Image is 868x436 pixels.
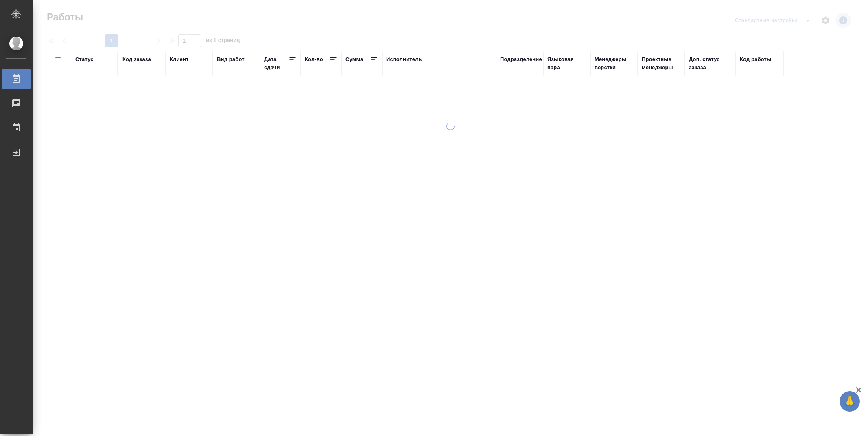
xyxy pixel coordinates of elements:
div: Клиент [170,55,188,64]
span: 🙏 [843,393,857,410]
div: Подразделение [500,55,542,64]
div: Дата сдачи [264,55,289,72]
div: Статус [75,55,94,64]
div: Доп. статус заказа [689,55,732,72]
button: 🙏 [840,391,860,412]
div: Менеджеры верстки [595,55,634,72]
div: Проектные менеджеры [642,55,681,72]
div: Языковая пара [547,55,586,72]
div: Кол-во [305,55,323,64]
div: Сумма [345,55,363,64]
div: Исполнитель [386,55,422,64]
div: Код заказа [122,55,151,64]
div: Вид работ [217,55,245,64]
div: Код работы [740,55,771,64]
